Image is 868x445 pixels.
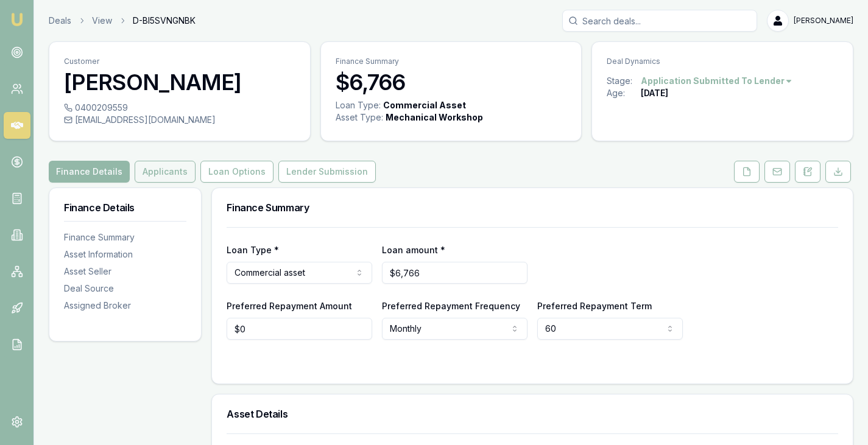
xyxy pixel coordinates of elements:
[382,262,528,284] input: $
[227,203,838,212] h3: Finance Summary
[92,15,112,27] a: View
[336,70,567,94] h3: $6,766
[198,161,276,183] a: Loan Options
[49,15,196,27] nav: breadcrumb
[64,57,295,66] p: Customer
[64,282,186,295] div: Deal Source
[336,99,381,111] div: Loan Type:
[227,409,838,419] h3: Asset Details
[607,75,641,87] div: Stage:
[133,15,196,27] span: D-BI5SVNGNBK
[641,87,668,99] div: [DATE]
[607,87,641,99] div: Age:
[49,161,130,183] button: Finance Details
[64,231,186,244] div: Finance Summary
[386,111,483,124] div: Mechanical Workshop
[336,57,567,66] p: Finance Summary
[794,16,853,26] span: [PERSON_NAME]
[227,301,352,311] label: Preferred Repayment Amount
[135,161,196,183] button: Applicants
[64,248,186,261] div: Asset Information
[227,318,372,340] input: $
[276,161,378,183] a: Lender Submission
[49,15,71,27] a: Deals
[10,12,24,27] img: emu-icon-u.png
[64,70,295,94] h3: [PERSON_NAME]
[537,301,652,311] label: Preferred Repayment Term
[562,10,757,32] input: Search deals
[200,161,273,183] button: Loan Options
[382,245,445,255] label: Loan amount *
[132,161,198,183] a: Applicants
[278,161,376,183] button: Lender Submission
[64,102,295,114] div: 0400209559
[336,111,383,124] div: Asset Type :
[64,265,186,278] div: Asset Seller
[64,203,186,212] h3: Finance Details
[64,114,295,126] div: [EMAIL_ADDRESS][DOMAIN_NAME]
[382,301,520,311] label: Preferred Repayment Frequency
[64,300,186,312] div: Assigned Broker
[227,245,279,255] label: Loan Type *
[49,161,132,183] a: Finance Details
[641,75,793,87] button: Application Submitted To Lender
[607,57,838,66] p: Deal Dynamics
[383,99,466,111] div: Commercial Asset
